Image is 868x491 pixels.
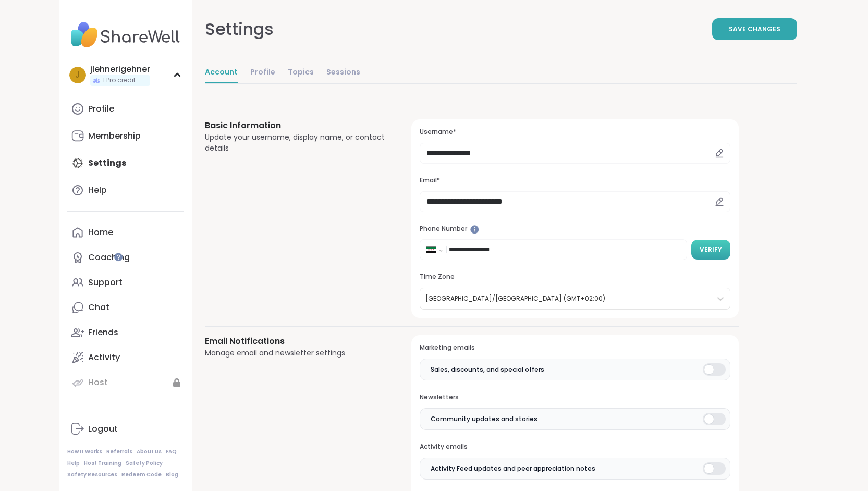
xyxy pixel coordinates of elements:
a: Safety Policy [126,460,163,467]
a: Home [67,220,184,245]
div: Update your username, display name, or contact details [205,132,387,154]
a: Account [205,63,238,83]
div: jlehnerigehner [90,64,150,75]
a: Referrals [106,448,132,456]
a: Host Training [84,460,121,467]
h3: Activity emails [420,443,730,451]
a: Friends [67,320,184,345]
a: Membership [67,124,184,149]
button: Verify [691,240,730,260]
a: Activity [67,345,184,370]
a: Coaching [67,245,184,270]
h3: Marketing emails [420,343,730,352]
span: 1 Pro credit [103,76,136,85]
span: Activity Feed updates and peer appreciation notes [431,464,595,473]
a: Blog [166,471,178,478]
iframe: Spotlight [114,253,123,261]
a: Redeem Code [121,471,162,478]
span: Sales, discounts, and special offers [431,365,544,374]
a: Host [67,370,184,395]
div: Membership [88,130,141,142]
a: FAQ [166,448,177,456]
h3: Username* [420,128,730,137]
span: Community updates and stories [431,414,537,424]
a: Sessions [326,63,360,83]
a: Help [67,178,184,203]
div: Home [88,227,113,238]
div: Chat [88,302,109,313]
h3: Email* [420,176,730,185]
a: Logout [67,416,184,441]
span: Verify [700,245,722,254]
h3: Email Notifications [205,335,387,348]
span: j [75,68,80,82]
div: Activity [88,352,120,363]
img: ShareWell Nav Logo [67,17,184,53]
div: Support [88,277,123,288]
a: About Us [137,448,162,456]
a: Profile [250,63,275,83]
a: Topics [288,63,314,83]
a: Support [67,270,184,295]
div: Profile [88,103,114,115]
h3: Basic Information [205,119,387,132]
h3: Phone Number [420,225,730,234]
a: Chat [67,295,184,320]
div: Help [88,185,107,196]
div: Friends [88,327,118,338]
div: Settings [205,17,274,42]
h3: Time Zone [420,273,730,281]
a: How It Works [67,448,102,456]
h3: Newsletters [420,393,730,402]
a: Safety Resources [67,471,117,478]
a: Help [67,460,80,467]
div: Host [88,377,108,388]
span: Save Changes [729,24,780,34]
iframe: Spotlight [470,225,479,234]
div: Logout [88,423,118,435]
div: Manage email and newsletter settings [205,348,387,359]
a: Profile [67,96,184,121]
button: Save Changes [712,18,797,40]
div: Coaching [88,252,130,263]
